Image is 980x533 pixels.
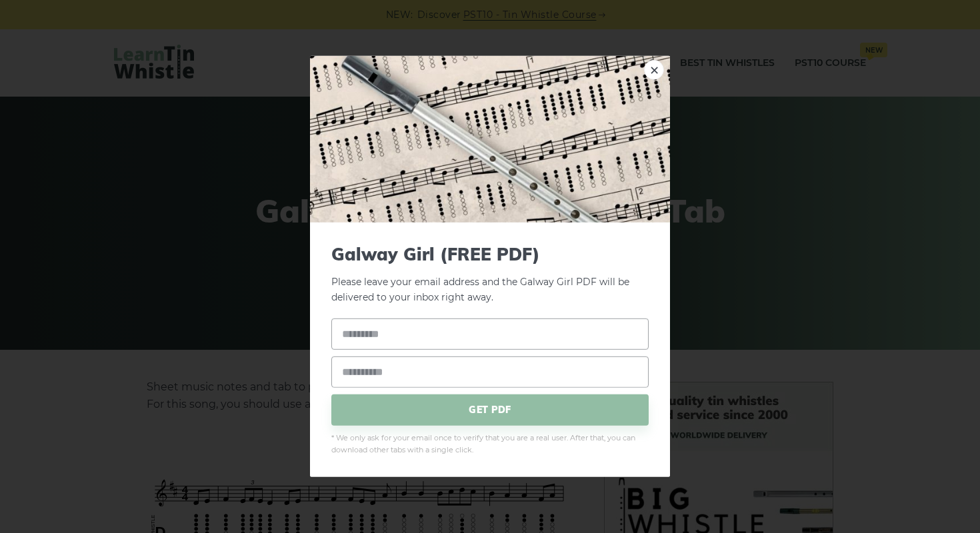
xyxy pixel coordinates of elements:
span: * We only ask for your email once to verify that you are a real user. After that, you can downloa... [331,432,649,456]
img: Tin Whistle Tab Preview [310,56,670,223]
span: Galway Girl (FREE PDF) [331,244,649,265]
p: Please leave your email address and the Galway Girl PDF will be delivered to your inbox right away. [331,244,649,305]
span: GET PDF [331,394,649,425]
a: × [644,60,664,80]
